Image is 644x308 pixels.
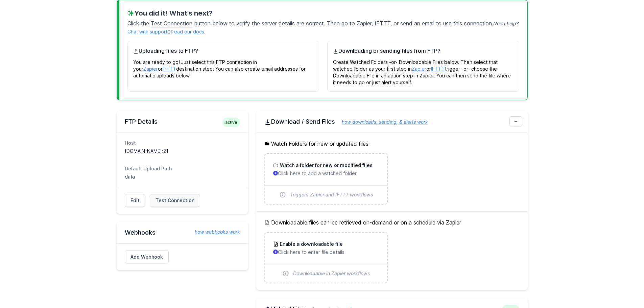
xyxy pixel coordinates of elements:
a: how webhooks work [188,229,240,235]
a: Watch a folder for new or modified files Click here to add a watched folder Triggers Zapier and I... [265,154,387,204]
p: You are ready to go! Just select this FTP connection in your or destination step. You can also cr... [133,55,314,79]
h5: Downloadable files can be retrieved on-demand or on a schedule via Zapier [264,218,520,227]
h4: Downloading or sending files from FTP? [333,47,514,55]
h3: Watch a folder for new or modified files [279,162,373,169]
p: Click here to add a watched folder [273,170,379,177]
h3: Enable a downloadable file [279,241,343,247]
h3: You did it! What's next? [127,8,519,18]
a: Zapier [412,66,426,72]
span: Downloadable in Zapier workflows [293,270,370,277]
a: read our docs [172,29,204,34]
a: Edit [125,194,145,207]
span: Need help? [493,21,519,26]
a: IFTTT [431,66,445,72]
a: IFTTT [163,66,176,72]
a: Zapier [143,66,158,72]
p: Click here to enter file details [273,249,379,256]
a: Chat with support [127,29,167,34]
p: Click the button below to verify the server details are correct. Then go to Zapier, IFTTT, or sen... [127,18,519,35]
dd: [DOMAIN_NAME]:21 [125,148,240,155]
span: Triggers Zapier and IFTTT workflows [290,191,373,198]
span: active [222,118,240,127]
p: Create Watched Folders -or- Downloadable Files below. Then select that watched folder as your fir... [333,55,514,86]
span: Test Connection [156,197,194,204]
h4: Uploading files to FTP? [133,47,314,55]
a: Test Connection [150,194,200,207]
dt: Default Upload Path [125,165,240,172]
dd: data [125,173,240,180]
a: Add Webhook [125,251,169,263]
h2: Webhooks [125,229,240,237]
h5: Watch Folders for new or updated files [264,140,520,148]
h2: FTP Details [125,118,240,126]
span: Test Connection [149,19,194,28]
dt: Host [125,140,240,146]
iframe: Drift Widget Chat Controller [610,274,636,300]
a: how downloads, sending, & alerts work [335,119,428,125]
a: Enable a downloadable file Click here to enter file details Downloadable in Zapier workflows [265,233,387,283]
h2: Download / Send Files [264,118,520,126]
